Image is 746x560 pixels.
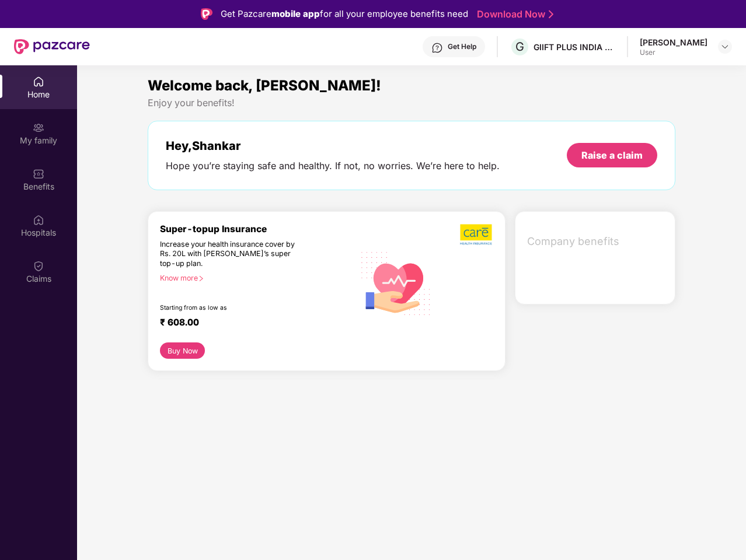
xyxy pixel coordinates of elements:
[160,274,347,282] div: Know more
[160,223,354,235] div: Super-topup Insurance
[160,317,343,331] div: ₹ 608.00
[33,168,44,180] img: svg+xml;base64,PHN2ZyBpZD0iQmVuZWZpdHMiIHhtbG5zPSJodHRwOi8vd3d3LnczLm9yZy8yMDAwL3N2ZyIgd2lkdGg9Ij...
[640,48,707,57] div: User
[166,139,500,153] div: Hey, Shankar
[520,226,675,257] div: Company benefits
[148,77,381,94] span: Welcome back, [PERSON_NAME]!
[515,40,524,54] span: G
[354,240,438,325] img: svg+xml;base64,PHN2ZyB4bWxucz0iaHR0cDovL3d3dy53My5vcmcvMjAwMC9zdmciIHhtbG5zOnhsaW5rPSJodHRwOi8vd3...
[527,233,665,250] span: Company benefits
[198,275,204,282] span: right
[460,223,493,246] img: b5dec4f62d2307b9de63beb79f102df3.png
[534,41,615,52] div: GIIFT PLUS INDIA PRIVATE LIMITED
[148,97,675,109] div: Enjoy your benefits!
[33,214,44,226] img: svg+xml;base64,PHN2ZyBpZD0iSG9zcGl0YWxzIiB4bWxucz0iaHR0cDovL3d3dy53My5vcmcvMjAwMC9zdmciIHdpZHRoPS...
[160,342,205,359] button: Buy Now
[581,149,643,162] div: Raise a claim
[14,39,90,54] img: New Pazcare Logo
[33,76,44,87] img: svg+xml;base64,PHN2ZyBpZD0iSG9tZSIgeG1sbnM9Imh0dHA6Ly93d3cudzMub3JnLzIwMDAvc3ZnIiB3aWR0aD0iMjAiIG...
[33,260,44,272] img: svg+xml;base64,PHN2ZyBpZD0iQ2xhaW0iIHhtbG5zPSJodHRwOi8vd3d3LnczLm9yZy8yMDAwL3N2ZyIgd2lkdGg9IjIwIi...
[33,122,44,134] img: svg+xml;base64,PHN2ZyB3aWR0aD0iMjAiIGhlaWdodD0iMjAiIHZpZXdCb3g9IjAgMCAyMCAyMCIgZmlsbD0ibm9uZSIgeG...
[431,42,443,54] img: svg+xml;base64,PHN2ZyBpZD0iSGVscC0zMngzMiIgeG1sbnM9Imh0dHA6Ly93d3cudzMub3JnLzIwMDAvc3ZnIiB3aWR0aD...
[160,304,305,312] div: Starting from as low as
[477,8,550,20] a: Download Now
[640,37,707,48] div: [PERSON_NAME]
[160,240,304,269] div: Increase your health insurance cover by Rs. 20L with [PERSON_NAME]’s super top-up plan.
[448,42,476,51] div: Get Help
[549,8,553,20] img: Stroke
[166,160,500,172] div: Hope you’re staying safe and healthy. If not, no worries. We’re here to help.
[720,42,730,51] img: svg+xml;base64,PHN2ZyBpZD0iRHJvcGRvd24tMzJ4MzIiIHhtbG5zPSJodHRwOi8vd3d3LnczLm9yZy8yMDAwL3N2ZyIgd2...
[271,8,320,19] strong: mobile app
[201,8,212,20] img: Logo
[221,7,468,21] div: Get Pazcare for all your employee benefits need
